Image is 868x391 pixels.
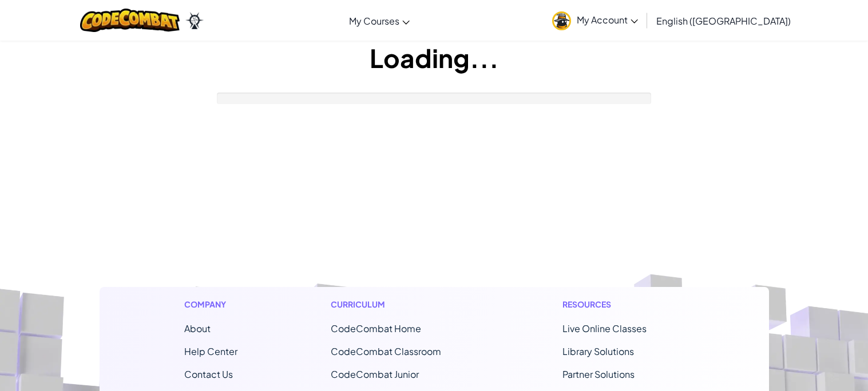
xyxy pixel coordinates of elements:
a: CodeCombat Junior [331,368,419,380]
img: CodeCombat logo [80,9,180,32]
span: My Account [577,14,638,26]
span: CodeCombat Home [331,322,421,334]
h1: Resources [562,298,684,310]
a: Live Online Classes [562,322,647,334]
span: English ([GEOGRAPHIC_DATA]) [656,15,791,27]
h1: Company [184,298,237,310]
a: About [184,322,211,334]
span: My Courses [349,15,399,27]
a: CodeCombat Classroom [331,345,441,357]
a: Help Center [184,345,237,357]
img: Ozaria [185,12,204,29]
img: avatar [552,11,571,30]
a: English ([GEOGRAPHIC_DATA]) [651,5,796,36]
a: Library Solutions [562,345,634,357]
a: Partner Solutions [562,368,635,380]
h1: Curriculum [331,298,469,310]
span: Contact Us [184,368,233,380]
a: My Account [546,2,644,38]
a: My Courses [343,5,415,36]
